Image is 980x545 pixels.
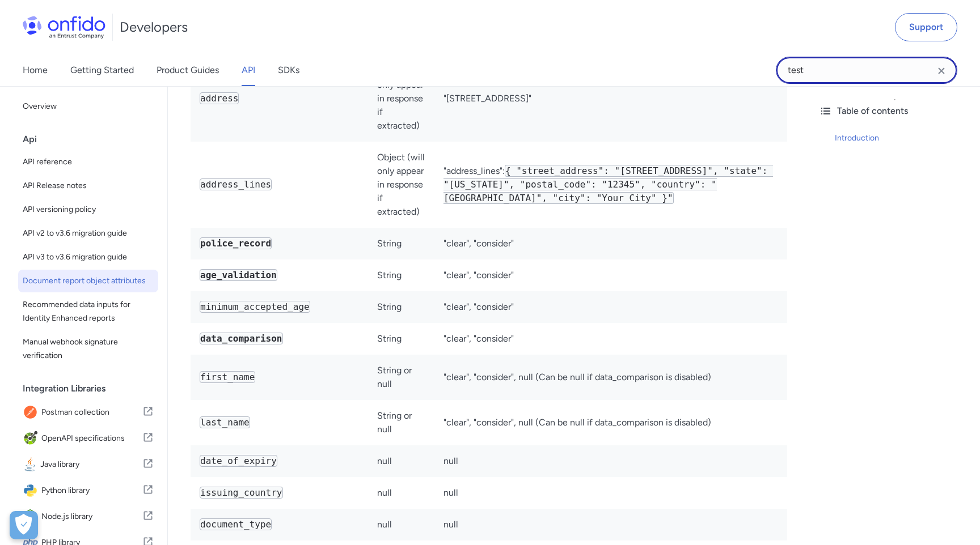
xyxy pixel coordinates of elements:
span: Python library [41,483,142,499]
a: IconJava libraryJava library [18,452,158,477]
a: IconOpenAPI specificationsOpenAPI specifications [18,426,158,451]
td: "clear", "consider", null (Can be null if data_comparison is disabled) [434,400,787,445]
td: Object (will only appear in response if extracted) [368,142,434,228]
img: IconNode.js library [23,509,41,525]
code: minimum_accepted_age [200,301,310,313]
td: null [434,509,787,540]
a: IconPostman collectionPostman collection [18,400,158,425]
td: null [434,477,787,509]
span: Overview [23,100,154,113]
td: null [368,509,434,540]
span: Document report object attributes [23,274,154,288]
span: Recommended data inputs for Identity Enhanced reports [23,298,154,325]
code: last_name [200,416,250,428]
code: first_name [200,371,255,383]
a: Document report object attributes [18,270,158,292]
div: Api [23,128,163,151]
a: Manual webhook signature verification [18,331,158,367]
a: IconNode.js libraryNode.js library [18,504,158,529]
a: IconPython libraryPython library [18,478,158,503]
span: Manual webhook signature verification [23,335,154,363]
span: API Release notes [23,179,154,193]
img: IconJava library [23,457,40,472]
td: null [368,477,434,509]
img: IconOpenAPI specifications [23,431,41,446]
span: Node.js library [41,509,142,525]
img: IconPython library [23,483,41,499]
td: String or null [368,400,434,445]
td: "clear", "consider" [434,259,787,291]
td: String [368,323,434,355]
td: String or null [368,355,434,400]
a: API v3 to v3.6 migration guide [18,246,158,269]
td: null [368,445,434,477]
div: Integration Libraries [23,377,163,400]
span: Java library [40,457,142,472]
a: API [242,54,255,86]
span: API v2 to v3.6 migration guide [23,227,154,240]
td: String [368,228,434,259]
td: "clear", "consider" [434,228,787,259]
span: API versioning policy [23,203,154,216]
span: Postman collection [41,405,142,420]
span: API v3 to v3.6 migration guide [23,250,154,264]
div: Table of contents [819,104,971,118]
code: address_lines [200,178,272,190]
a: Getting Started [70,54,134,86]
a: Introduction [835,131,971,145]
td: String (will only appear in response if extracted) [368,56,434,142]
div: Cookie Preferences [10,511,38,539]
td: "clear", "consider" [434,291,787,323]
code: address [200,92,239,104]
a: SDKs [278,54,299,86]
a: Overview [18,95,158,118]
a: API versioning policy [18,198,158,221]
input: Onfido search input field [776,57,957,84]
span: API reference [23,155,154,169]
td: String [368,259,434,291]
span: OpenAPI specifications [41,431,142,446]
h1: Developers [120,18,188,36]
td: String [368,291,434,323]
a: API v2 to v3.6 migration guide [18,222,158,245]
a: Product Guides [157,54,219,86]
td: "address_lines": [434,142,787,228]
code: data_comparison [200,333,283,344]
svg: Clear search field button [935,64,948,78]
a: API Release notes [18,174,158,197]
a: Support [895,13,957,41]
img: Onfido Logo [23,16,105,39]
code: { "street_address": "[STREET_ADDRESS]", "state": "[US_STATE]", "postal_code": "12345", "country":... [443,165,773,204]
a: API reference [18,151,158,173]
a: Recommended data inputs for Identity Enhanced reports [18,293,158,330]
code: age_validation [200,269,277,281]
code: issuing_country [200,487,283,499]
td: "clear", "consider" [434,323,787,355]
code: document_type [200,518,272,530]
img: IconPostman collection [23,405,41,420]
td: null [434,445,787,477]
code: date_of_expiry [200,455,277,467]
td: "clear", "consider", null (Can be null if data_comparison is disabled) [434,355,787,400]
code: police_record [200,237,272,249]
button: Open Preferences [10,511,38,539]
a: Home [23,54,48,86]
td: "[STREET_ADDRESS]" [434,56,787,142]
